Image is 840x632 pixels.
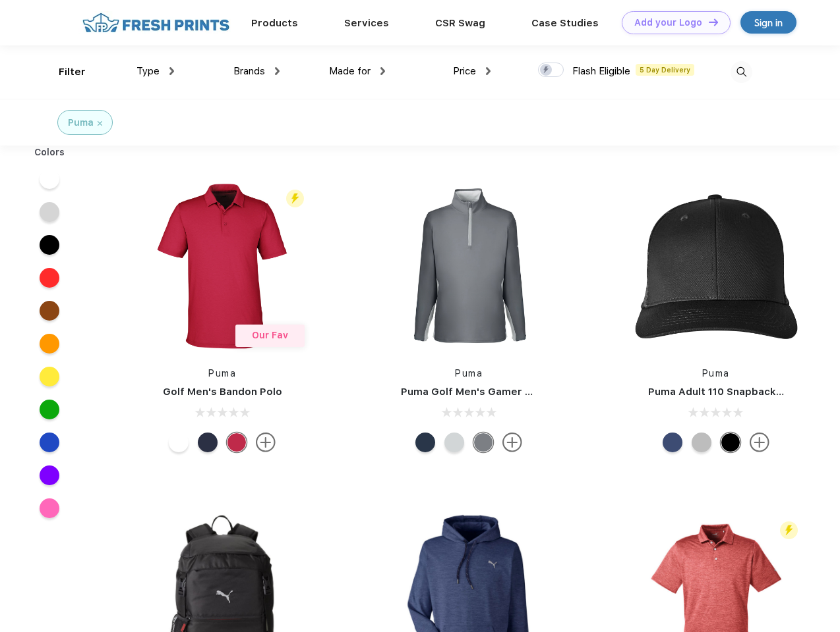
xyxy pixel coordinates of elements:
[275,67,280,75] img: dropdown.png
[486,67,491,75] img: dropdown.png
[136,65,160,77] span: Type
[634,17,702,28] div: Add your Logo
[381,178,556,354] img: func=resize&h=266
[59,65,86,80] div: Filter
[251,17,298,29] a: Products
[329,65,371,77] span: Made for
[208,368,236,379] a: Puma
[135,178,310,354] img: func=resize&h=266
[473,433,493,452] div: Quiet Shade
[444,433,464,452] div: High Rise
[415,433,435,452] div: Navy Blazer
[163,386,282,398] a: Golf Men's Bandon Polo
[663,433,682,452] div: Peacoat Qut Shd
[233,65,265,77] span: Brands
[754,15,783,30] div: Sign in
[709,18,718,26] img: DT
[780,521,798,539] img: flash_active_toggle.svg
[252,330,288,340] span: Our Fav
[68,116,94,130] div: Puma
[98,121,102,126] img: filter_cancel.svg
[169,433,189,452] div: Bright White
[344,17,389,29] a: Services
[636,64,694,76] span: 5 Day Delivery
[750,433,769,452] img: more.svg
[24,145,75,159] div: Colors
[572,65,630,77] span: Flash Eligible
[78,11,233,34] img: fo%20logo%202.webp
[169,67,174,75] img: dropdown.png
[401,386,609,398] a: Puma Golf Men's Gamer Golf Quarter-Zip
[227,433,247,452] div: Ski Patrol
[256,433,276,452] img: more.svg
[453,65,476,77] span: Price
[702,368,730,379] a: Puma
[380,67,385,75] img: dropdown.png
[628,178,804,354] img: func=resize&h=266
[731,61,752,83] img: desktop_search.svg
[198,433,218,452] div: Navy Blazer
[502,433,522,452] img: more.svg
[455,368,483,379] a: Puma
[286,190,304,207] img: flash_active_toggle.svg
[721,433,740,452] div: Pma Blk Pma Blk
[740,11,796,34] a: Sign in
[435,17,485,29] a: CSR Swag
[692,433,711,452] div: Quarry with Brt Whit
